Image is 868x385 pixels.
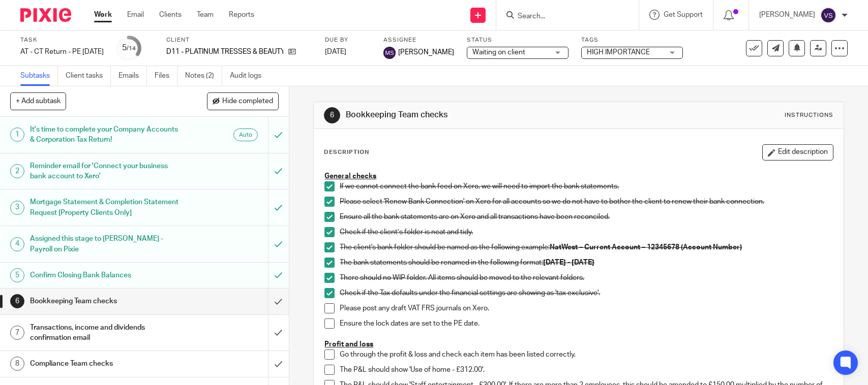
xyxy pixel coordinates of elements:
[30,122,182,148] h1: It's time to complete your Company Accounts & Corporation Tax Return!
[10,164,24,178] div: 2
[185,66,222,86] a: Notes (2)
[20,47,104,57] div: AT - CT Return - PE [DATE]
[550,244,742,251] strong: NatWest – Current Account – 12345678 (Account Number)
[30,231,182,257] h1: Assigned this stage to [PERSON_NAME] - Payroll on Pixie
[222,98,273,106] span: Hide completed
[340,242,832,252] p: The client's bank folder should be named as the following example:
[10,326,24,340] div: 7
[340,197,832,207] p: Please select 'Renew Bank Connection' on Xero for all accounts so we do not have to bother the cl...
[340,303,832,313] p: Please post any draft VAT FRS journals on Xero.
[346,110,601,120] h1: Bookkeeping Team checks
[30,158,182,184] h1: Reminder email for 'Connect your business bank account to Xero'
[467,36,568,44] label: Status
[229,10,254,20] a: Reports
[94,10,112,20] a: Work
[30,320,182,346] h1: Transactions, income and dividends confirmation email
[233,129,258,141] div: Auto
[10,294,24,308] div: 6
[383,36,454,44] label: Assignee
[127,46,136,51] small: /14
[30,268,182,283] h1: Confirm Closing Bank Balances
[340,258,832,268] p: The bank statements should be renamed in the following format:
[20,36,104,44] label: Task
[122,42,136,54] div: 5
[20,8,71,22] img: Pixie
[664,11,703,18] span: Get Support
[324,148,369,156] p: Description
[30,356,182,371] h1: Compliance Team checks
[20,47,104,57] div: AT - CT Return - PE 31-07-2025
[155,66,177,86] a: Files
[340,181,832,191] p: If we cannot connect the bank feed on Xero, we will need to import the bank statements.
[197,10,214,20] a: Team
[30,195,182,220] h1: Mortgage Statement & Completion Statement Request [Property Clients Only]
[10,268,24,282] div: 5
[785,111,833,119] div: Instructions
[159,10,182,20] a: Clients
[325,36,371,44] label: Due by
[324,173,376,180] u: General checks
[10,237,24,251] div: 4
[325,48,346,55] span: [DATE]
[66,66,111,86] a: Client tasks
[166,36,312,44] label: Client
[759,10,815,20] p: [PERSON_NAME]
[207,92,279,110] button: Hide completed
[472,49,525,56] span: Waiting on client
[166,47,283,57] p: D11 - PLATINUM TRESSES & BEAUTY LTD
[587,49,650,56] span: HIGH IMPORTANCE
[340,365,832,375] p: The P&L should show 'Use of home - £312.00'.
[383,47,396,59] img: svg%3E
[10,201,24,215] div: 3
[340,227,832,237] p: Check if the client’s folder is neat and tidy.
[340,318,832,329] p: Ensure the lock dates are set to the PE date.
[517,12,608,21] input: Search
[543,259,594,266] strong: [DATE] - [DATE]
[581,36,683,44] label: Tags
[10,127,24,142] div: 1
[340,349,832,360] p: Go through the profit & loss and check each item has been listed correctly.
[340,288,832,298] p: Check if the Tax defaults under the financial settings are showing as 'tax exclusive'.
[10,357,24,371] div: 8
[398,47,454,57] span: [PERSON_NAME]
[324,341,373,348] u: Profit and loss
[127,10,144,20] a: Email
[10,92,66,110] button: + Add subtask
[118,66,147,86] a: Emails
[820,7,836,23] img: svg%3E
[230,66,269,86] a: Audit logs
[30,294,182,309] h1: Bookkeeping Team checks
[340,273,832,283] p: There should no WIP folder. All items should be moved to the relevant folders.
[340,212,832,222] p: Ensure all the bank statements are on Xero and all transactions have been reconciled.
[20,66,58,86] a: Subtasks
[324,107,340,123] div: 6
[762,144,833,161] button: Edit description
